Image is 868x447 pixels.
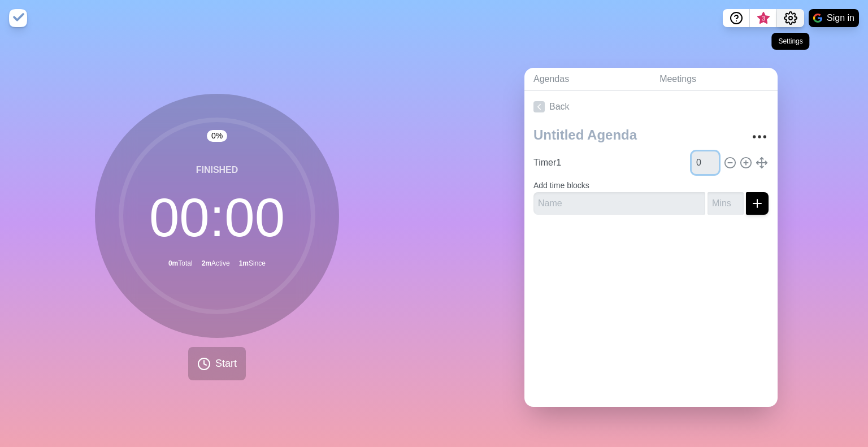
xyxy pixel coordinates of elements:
[750,9,777,27] button: What’s new
[777,9,804,27] button: Settings
[533,181,589,190] label: Add time blocks
[524,91,778,123] a: Back
[692,151,719,174] input: Mins
[215,356,237,371] span: Start
[188,347,246,380] button: Start
[813,14,822,23] img: google logo
[533,192,705,215] input: Name
[650,68,778,91] a: Meetings
[708,192,744,215] input: Mins
[809,9,859,27] button: Sign in
[529,151,689,174] input: Name
[9,9,27,27] img: timeblocks logo
[723,9,750,27] button: Help
[759,14,768,23] span: 3
[748,125,771,148] button: More
[524,68,650,91] a: Agendas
